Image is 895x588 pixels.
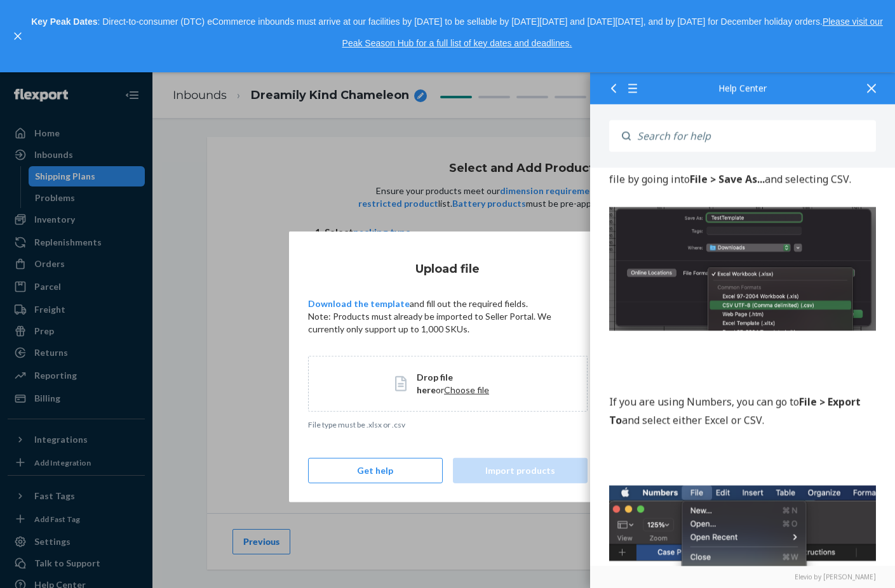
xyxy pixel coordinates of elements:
p: Once you've selected your packing type, you can choose to search and add products or Import produ... [19,461,286,533]
span: Choose file [444,384,489,395]
p: First, you must select Case-packed products or Individual products, depending on what you send in... [19,332,286,441]
span: or [436,384,444,395]
p: This article covers how to Import products through a spreadsheet when creating a shipping plan. [19,63,286,100]
span: We only support a maximum of 1000 products per shipping plan created in Seller Portal, and 3000 p... [19,242,285,310]
button: Import products [453,457,588,483]
a: . [73,425,75,439]
p: and fill out the required fields. [308,297,588,310]
input: Search [631,120,876,152]
div: Help Center [609,84,876,93]
h2: Overview [19,155,286,178]
p: : Direct-to-consumer (DTC) eCommerce inbounds must arrive at our facilities by [DATE] to be sella... [30,11,884,54]
a: Please visit our Peak Season Hub for a full list of key dates and deadlines. [342,16,883,48]
p: When you create an inbound, the first screen will ask you to Select and add products. On this ste... [19,185,286,313]
h1: Import Products [19,118,286,143]
strong: Upload File [35,517,91,531]
h4: Upload file [308,260,588,277]
p: Note: Products must already be imported to Seller Portal. We currently only support up to 1,000 S... [308,310,588,335]
a: Case-Pack vs. Individual Product [36,388,190,402]
span: Drop file here [417,371,453,395]
a: Download the template [308,297,410,308]
button: Get help [308,457,443,483]
button: close, [11,30,24,42]
strong: Key Peak Dates [31,16,97,27]
a: Elevio by [PERSON_NAME] [609,573,876,582]
button: Close [587,237,600,251]
div: 599 How to Bulk Upload Products [19,25,286,47]
p: File type must be .xlsx or .csv [308,419,588,429]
